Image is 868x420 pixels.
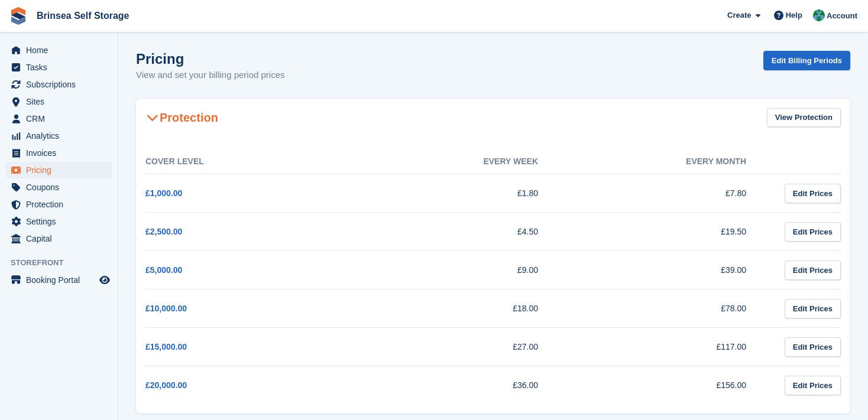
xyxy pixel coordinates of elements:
span: Capital [26,230,97,247]
h2: Protection [145,110,218,125]
td: £156.00 [562,366,770,405]
td: £9.00 [354,251,562,289]
td: £7.80 [562,174,770,213]
th: Every month [562,149,770,174]
span: Settings [26,213,97,230]
span: Booking Portal [26,272,97,288]
a: £10,000.00 [145,304,187,313]
img: stora-icon-8386f47178a22dfd0bd8f6a31ec36ba5ce8667c1dd55bd0f319d3a0aa187defe.svg [9,7,27,25]
a: menu [6,213,112,230]
a: menu [6,59,112,76]
a: menu [6,76,112,93]
a: View Protection [767,108,841,128]
td: £1.80 [354,174,562,213]
a: menu [6,196,112,213]
span: Subscriptions [26,76,97,93]
a: menu [6,110,112,127]
a: Preview store [98,273,112,287]
span: Protection [26,196,97,213]
a: £1,000.00 [145,188,182,198]
a: £15,000.00 [145,342,187,351]
a: £20,000.00 [145,380,187,390]
a: Brinsea Self Storage [32,6,134,25]
span: Coupons [26,179,97,196]
th: Every week [354,149,562,174]
span: CRM [26,110,97,127]
span: Invoices [26,145,97,161]
h1: Pricing [136,51,285,67]
span: Home [26,42,97,58]
td: £19.50 [562,213,770,251]
a: menu [6,162,112,178]
a: menu [6,272,112,288]
td: £4.50 [354,213,562,251]
a: menu [6,42,112,58]
a: £2,500.00 [145,227,182,236]
a: Edit Prices [785,376,841,395]
span: Analytics [26,128,97,144]
a: £5,000.00 [145,265,182,275]
a: menu [6,128,112,144]
a: menu [6,230,112,247]
td: £18.00 [354,289,562,328]
span: Create [727,9,751,21]
a: Edit Billing Periods [763,51,850,70]
th: Cover Level [145,149,354,174]
span: Account [827,10,857,22]
a: Edit Prices [785,184,841,203]
a: menu [6,179,112,196]
a: Edit Prices [785,222,841,242]
td: £39.00 [562,251,770,289]
td: £78.00 [562,289,770,328]
td: £36.00 [354,366,562,405]
a: Edit Prices [785,261,841,280]
span: Sites [26,93,97,110]
span: Help [786,9,802,21]
a: menu [6,93,112,110]
a: Edit Prices [785,337,841,357]
td: £117.00 [562,328,770,366]
p: View and set your billing period prices [136,69,285,82]
a: menu [6,145,112,161]
span: Pricing [26,162,97,178]
td: £27.00 [354,328,562,366]
a: Edit Prices [785,299,841,318]
img: Jeff Cherson [813,9,825,21]
span: Storefront [11,257,118,269]
span: Tasks [26,59,97,76]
